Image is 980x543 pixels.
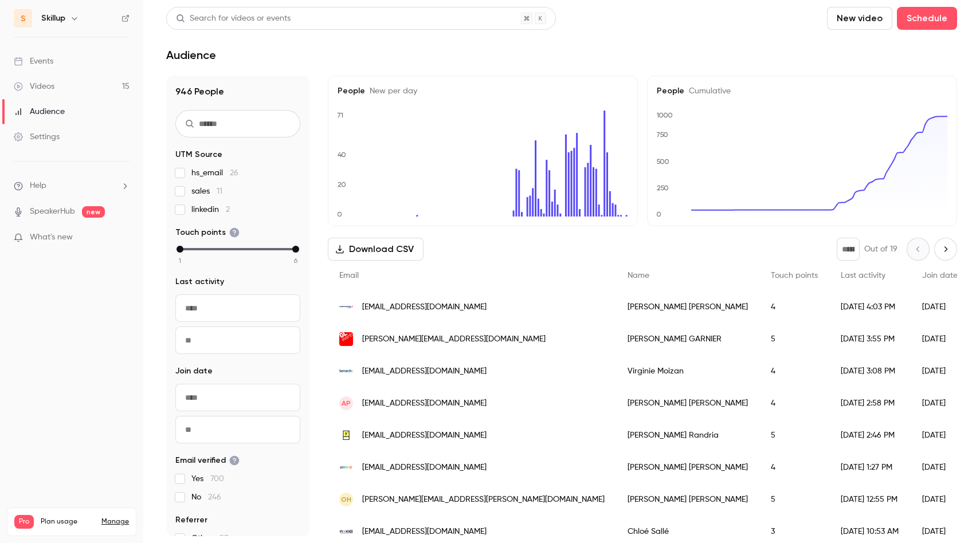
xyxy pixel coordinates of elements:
[177,246,183,253] div: min
[175,227,240,238] span: Touch points
[362,462,487,474] span: [EMAIL_ADDRESS][DOMAIN_NAME]
[339,461,353,474] img: invivo-group.com
[911,323,969,355] div: [DATE]
[226,206,230,214] span: 2
[362,301,487,313] span: [EMAIL_ADDRESS][DOMAIN_NAME]
[911,483,969,516] div: [DATE]
[656,111,673,119] text: 1000
[911,419,969,451] div: [DATE]
[30,206,75,218] a: SpeakerHub
[911,387,969,419] div: [DATE]
[362,365,487,377] span: [EMAIL_ADDRESS][DOMAIN_NAME]
[82,206,105,218] span: new
[684,87,731,95] span: Cumulative
[14,515,34,529] span: Pro
[294,255,297,266] span: 6
[30,231,73,243] span: What's new
[829,291,911,323] div: [DATE] 4:03 PM
[616,323,759,355] div: [PERSON_NAME] GARNIER
[656,158,669,166] text: 500
[829,355,911,387] div: [DATE] 3:08 PM
[362,430,487,442] span: [EMAIL_ADDRESS][DOMAIN_NAME]
[759,451,829,483] div: 4
[759,355,829,387] div: 4
[116,233,130,243] iframe: Noticeable Trigger
[337,111,343,119] text: 71
[616,291,759,323] div: [PERSON_NAME] [PERSON_NAME]
[175,455,240,466] span: Email verified
[759,483,829,516] div: 5
[362,526,487,538] span: [EMAIL_ADDRESS][DOMAIN_NAME]
[41,517,95,526] span: Plan usage
[339,332,353,346] img: gl-events.com
[14,106,65,117] div: Audience
[616,355,759,387] div: Virginie Moizan
[829,419,911,451] div: [DATE] 2:46 PM
[771,271,818,280] span: Touch points
[656,131,668,139] text: 750
[656,210,661,218] text: 0
[179,255,181,266] span: 1
[657,85,947,97] h5: People
[14,131,60,143] div: Settings
[328,238,424,261] button: Download CSV
[191,186,222,197] span: sales
[829,387,911,419] div: [DATE] 2:58 PM
[176,13,291,25] div: Search for videos or events
[339,364,353,378] img: semarchy.com
[191,491,221,503] span: No
[14,56,53,67] div: Events
[759,419,829,451] div: 5
[362,494,605,506] span: [PERSON_NAME][EMAIL_ADDRESS][PERSON_NAME][DOMAIN_NAME]
[339,271,359,280] span: Email
[230,169,238,177] span: 26
[292,246,299,253] div: max
[829,323,911,355] div: [DATE] 3:55 PM
[911,355,969,387] div: [DATE]
[14,180,130,192] li: help-dropdown-opener
[338,180,346,188] text: 20
[365,87,417,95] span: New per day
[175,85,300,99] h1: 946 People
[827,7,892,30] button: New video
[616,483,759,516] div: [PERSON_NAME] [PERSON_NAME]
[911,451,969,483] div: [DATE]
[175,149,222,160] span: UTM Source
[922,271,958,280] span: Join date
[897,7,957,30] button: Schedule
[338,151,346,159] text: 40
[864,243,897,255] p: Out of 19
[616,387,759,419] div: [PERSON_NAME] [PERSON_NAME]
[657,184,669,192] text: 250
[337,210,342,218] text: 0
[759,323,829,355] div: 5
[101,517,129,526] a: Manage
[616,451,759,483] div: [PERSON_NAME] [PERSON_NAME]
[339,300,353,314] img: airfrance.fr
[339,428,353,442] img: yellowe.fr
[41,13,65,24] h6: Skillup
[341,494,351,505] span: oh
[362,398,487,410] span: [EMAIL_ADDRESS][DOMAIN_NAME]
[208,493,221,501] span: 246
[175,514,207,526] span: Referrer
[191,167,238,179] span: hs_email
[616,419,759,451] div: [PERSON_NAME] Randria
[175,276,224,288] span: Last activity
[759,387,829,419] div: 4
[759,291,829,323] div: 4
[14,81,54,92] div: Videos
[219,534,228,542] span: 53
[362,333,546,345] span: [PERSON_NAME][EMAIL_ADDRESS][DOMAIN_NAME]
[338,85,628,97] h5: People
[191,473,224,485] span: Yes
[191,204,230,215] span: linkedin
[934,238,957,261] button: Next page
[21,13,26,25] span: S
[339,525,353,538] img: n3xia.fr
[175,365,213,377] span: Join date
[841,271,885,280] span: Last activity
[30,180,46,192] span: Help
[829,483,911,516] div: [DATE] 12:55 PM
[628,271,649,280] span: Name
